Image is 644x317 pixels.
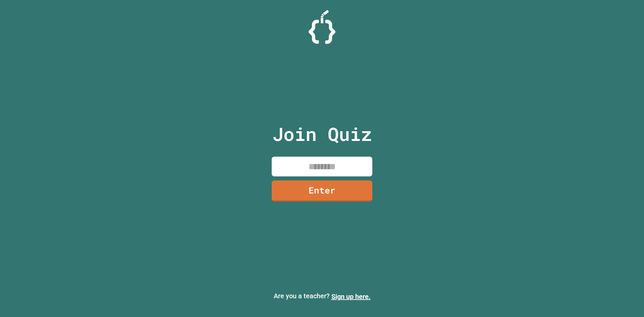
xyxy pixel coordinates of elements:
[272,120,372,148] p: Join Quiz
[272,180,372,202] a: Enter
[588,261,637,290] iframe: chat widget
[309,10,335,44] img: Logo.svg
[616,290,637,310] iframe: chat widget
[331,293,371,301] a: Sign up here.
[5,291,639,302] p: Are you a teacher?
